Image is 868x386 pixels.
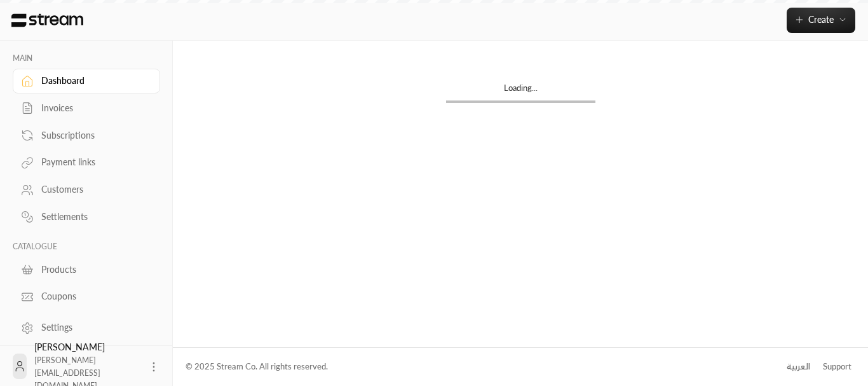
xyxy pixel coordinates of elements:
[41,210,144,223] div: Settlements
[787,8,855,33] button: Create
[13,205,160,230] a: Settlements
[13,69,160,93] a: Dashboard
[41,263,144,276] div: Products
[41,156,144,169] div: Payment links
[446,82,595,100] div: Loading...
[41,290,144,303] div: Coupons
[13,284,160,309] a: Coupons
[41,74,144,87] div: Dashboard
[13,150,160,175] a: Payment links
[13,177,160,202] a: Customers
[41,321,144,334] div: Settings
[13,242,160,252] p: CATALOGUE
[808,14,834,25] span: Create
[787,361,810,373] div: العربية
[186,361,328,373] div: © 2025 Stream Co. All rights reserved.
[10,13,85,27] img: Logo
[818,355,855,378] a: Support
[13,315,160,340] a: Settings
[13,257,160,282] a: Products
[13,96,160,121] a: Invoices
[41,183,144,196] div: Customers
[41,102,144,114] div: Invoices
[13,53,160,64] p: MAIN
[41,129,144,142] div: Subscriptions
[13,123,160,148] a: Subscriptions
